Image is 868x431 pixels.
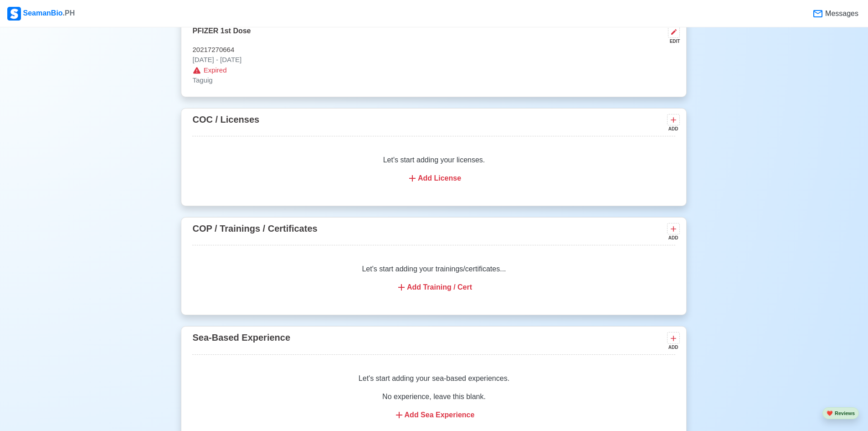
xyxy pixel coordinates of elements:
p: No experience, leave this blank. [203,391,664,402]
span: COP / Trainings / Certificates [192,223,317,234]
p: 20217270664 [192,45,675,55]
span: Messages [823,8,858,19]
span: COC / Licenses [192,114,259,125]
div: EDIT [664,38,680,45]
p: Let's start adding your sea-based experiences. [203,373,664,384]
span: Sea-Based Experience [192,332,290,343]
p: PFIZER 1st Dose [192,26,251,45]
div: ADD [667,234,678,241]
button: heartReviews [822,407,859,420]
span: .PH [63,9,75,17]
div: Add Training / Cert [203,282,664,293]
p: Let's start adding your licenses. [203,155,664,166]
p: [DATE] - [DATE] [192,55,675,65]
div: ADD [667,125,678,132]
div: Let's start adding your trainings/certificates... [192,253,675,304]
span: heart [827,410,833,416]
div: Add License [203,173,664,184]
p: Taguig [192,75,675,86]
span: Expired [204,65,227,76]
div: Add Sea Experience [203,410,664,421]
div: SeamanBio [7,7,75,21]
div: ADD [667,344,678,351]
img: Logo [7,7,21,21]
